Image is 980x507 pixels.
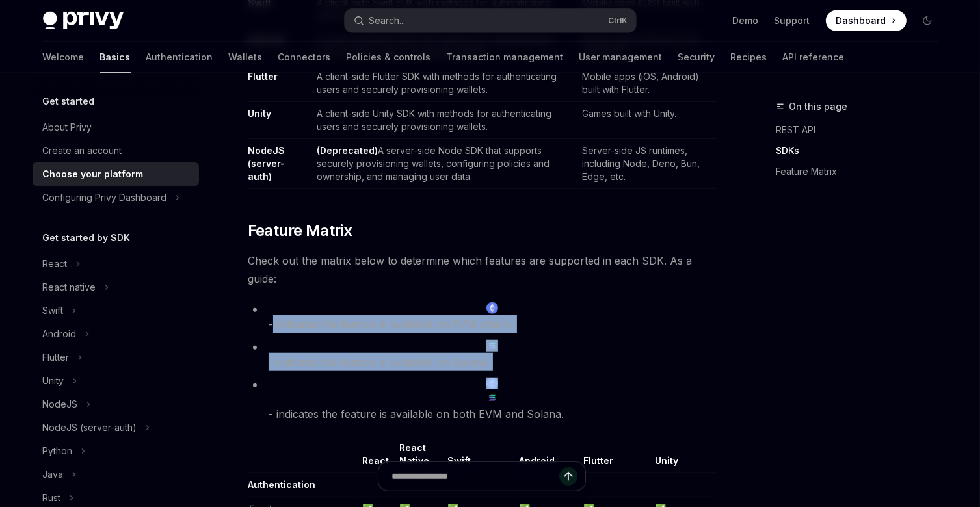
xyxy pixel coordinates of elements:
h5: Get started [43,94,95,109]
button: Toggle Flutter section [33,346,199,369]
span: Ctrl K [609,16,628,26]
button: Toggle Python section [33,439,199,463]
strong: (Deprecated) [317,145,378,156]
button: Toggle NodeJS section [33,393,199,416]
img: solana.png [486,340,498,352]
span: Dashboard [836,14,886,27]
div: Rust [43,490,61,506]
li: - indicates the feature is available on Solana. [248,339,717,371]
div: Flutter [43,350,70,365]
div: React native [43,279,96,295]
button: Toggle NodeJS (server-auth) section [33,416,199,439]
button: Send message [559,467,577,486]
div: React [43,256,68,272]
a: Basics [100,42,131,73]
button: Toggle Unity section [33,369,199,393]
a: Connectors [278,42,331,73]
button: Toggle dark mode [917,10,938,31]
img: ethereum.png [486,378,498,389]
div: About Privy [43,120,92,135]
h5: Get started by SDK [43,230,131,246]
a: Support [775,14,810,27]
a: Wallets [229,42,263,73]
td: A client-side Unity SDK with methods for authenticating users and securely provisioning wallets. [311,102,577,139]
a: Authentication [146,42,213,73]
a: Security [678,42,715,73]
div: Configuring Privy Dashboard [43,190,167,205]
a: Transaction management [447,42,564,73]
a: Recipes [731,42,767,73]
td: Mobile apps (iOS, Android) built with Flutter. [577,65,716,102]
a: REST API [776,120,948,140]
a: About Privy [33,116,199,139]
a: Demo [733,14,759,27]
th: Android [514,441,578,473]
div: Python [43,443,73,459]
button: Toggle React section [33,252,199,276]
button: Toggle React native section [33,276,199,299]
a: NodeJS (server-auth) [248,145,285,183]
button: Toggle Java section [33,463,199,486]
a: User management [579,42,663,73]
div: NodeJS (server-auth) [43,420,137,435]
th: Swift [442,441,514,473]
th: Unity [650,441,717,473]
td: A server-side Node SDK that supports securely provisioning wallets, configuring policies and owne... [311,139,577,189]
div: Choose your platform [43,166,144,182]
a: Create an account [33,139,199,162]
a: Choose your platform [33,162,199,186]
div: Android [43,326,77,342]
div: Java [43,467,64,482]
span: Feature Matrix [248,220,352,241]
th: Flutter [579,441,650,473]
td: A client-side Flutter SDK with methods for authenticating users and securely provisioning wallets. [311,65,577,102]
input: Ask a question... [391,462,559,491]
button: Open search [345,9,636,32]
button: Toggle Configuring Privy Dashboard section [33,186,199,209]
th: React [357,441,394,473]
div: Search... [369,13,406,29]
a: API reference [783,42,845,73]
li: - indicates the feature is available on EVM chains. [248,301,717,333]
button: Toggle Swift section [33,299,199,322]
a: Welcome [43,42,85,73]
img: solana.png [486,392,498,404]
span: On this page [789,99,848,114]
img: dark logo [43,12,124,30]
a: Flutter [248,71,278,83]
span: Check out the matrix below to determine which features are supported in each SDK. As a guide: [248,252,717,288]
div: NodeJS [43,396,78,412]
button: Toggle Android section [33,322,199,346]
a: Feature Matrix [776,161,948,182]
td: Server-side JS runtimes, including Node, Deno, Bun, Edge, etc. [577,139,716,189]
a: SDKs [776,140,948,161]
td: Games built with Unity. [577,102,716,139]
div: Unity [43,373,64,389]
th: React Native [394,441,442,473]
div: Create an account [43,143,122,159]
a: Policies & controls [347,42,431,73]
a: Dashboard [826,10,907,31]
div: Swift [43,303,64,318]
li: - indicates the feature is available on both EVM and Solana. [248,376,717,423]
a: Unity [248,108,271,120]
img: ethereum.png [486,302,498,314]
